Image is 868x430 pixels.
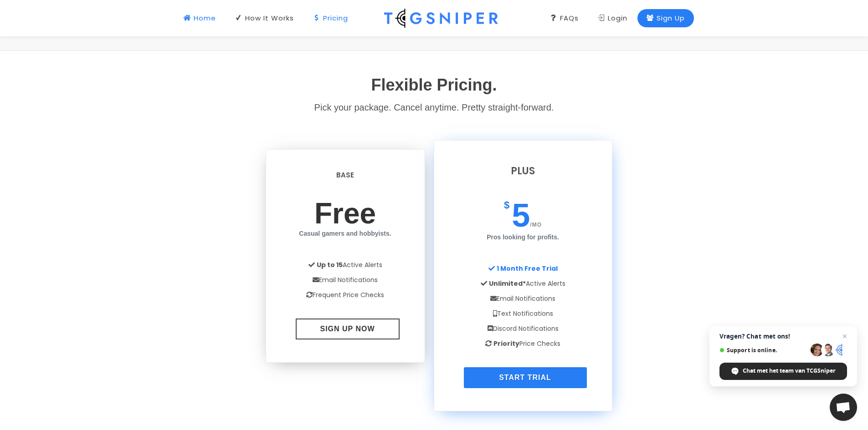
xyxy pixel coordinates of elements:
[175,99,694,116] p: Pick your package. Cancel anytime. Pretty straight-forward.
[448,163,598,178] h3: Plus
[296,319,400,339] a: Sign Up Now
[743,367,836,375] span: Chat met het team van TCGSniper
[280,273,411,288] li: Email Notifications
[448,306,598,321] li: Text Notifications
[719,333,847,340] span: Vragen? Chat met ons!
[175,73,694,97] h1: Flexible Pricing.
[448,232,598,243] p: Pros looking for profits.
[464,367,587,388] a: Start Trial
[598,13,627,23] div: Login
[830,394,857,421] div: Open de chat
[235,13,294,23] div: How It Works
[719,363,847,380] div: Chat met het team van TCGSniper
[497,264,558,273] strong: 1 Month Free Trial
[550,13,579,23] div: FAQs
[530,222,542,228] span: /mo
[719,347,807,354] span: Support is online.
[647,13,685,23] div: Sign Up
[280,228,411,239] p: Casual gamers and hobbyists.
[504,200,509,210] span: $
[184,13,216,23] div: Home
[448,276,598,291] li: Active Alerts
[448,321,598,336] li: Discord Notifications
[493,339,519,348] strong: Priority
[448,336,598,351] li: Price Checks
[280,258,411,273] li: Active Alerts
[637,9,694,27] a: Sign Up
[489,279,526,288] strong: Unlimited*
[839,331,850,342] span: Chat sluiten
[317,260,343,269] strong: Up to 15
[313,13,348,23] div: Pricing
[280,187,411,251] div: Free
[448,187,598,254] div: 5
[280,288,411,303] li: Frequent Price Checks
[280,170,411,181] h3: Base
[448,291,598,306] li: Email Notifications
